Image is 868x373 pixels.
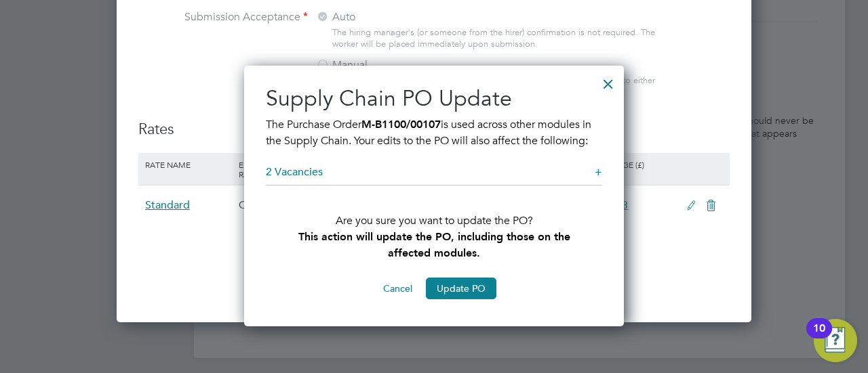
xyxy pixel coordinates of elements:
h5: 2 Vacancies [266,165,602,185]
button: Open Resource Center, 10 new notifications [814,319,857,362]
div: + [595,165,602,179]
div: Rate Name [142,153,235,176]
div: Engagement/ Rate Type [235,153,329,185]
label: Auto [316,10,486,24]
span: Standard [145,198,190,212]
div: The hiring manager's (or someone from the hirer) confirmation is not required. The worker will be... [332,27,662,50]
button: Cancel [372,278,423,299]
button: Update PO [426,278,496,299]
b: M-B1100/00107 [361,118,441,131]
h3: Rates [138,120,730,139]
div: Contract - Hourly [235,185,329,225]
h2: Supply Chain PO Update [266,85,602,113]
div: 10 [813,328,825,346]
p: Are you sure you want to update the PO? [266,191,602,261]
div: Charge (£) [597,153,679,176]
label: Submission Acceptance [138,10,308,24]
p: The Purchase Order is used across other modules in the Supply Chain. Your edits to the PO will al... [266,116,602,149]
label: Manual [316,58,486,72]
b: This action will update the PO, including those on the affected modules. [298,230,570,259]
